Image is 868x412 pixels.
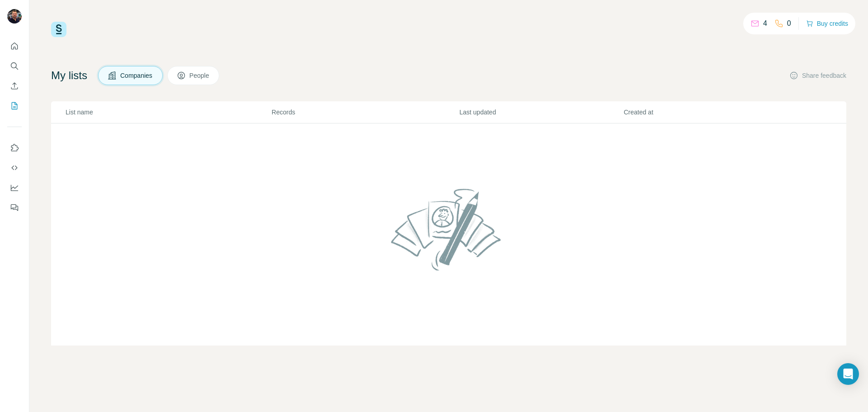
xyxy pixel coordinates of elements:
img: No lists found [387,181,510,278]
span: People [189,71,210,80]
button: Use Surfe API [7,160,22,176]
div: Open Intercom Messenger [837,363,859,385]
h4: My lists [51,68,87,83]
p: List name [66,108,271,117]
p: 4 [763,18,767,29]
button: Enrich CSV [7,78,22,94]
img: Surfe Logo [51,22,66,37]
button: Dashboard [7,180,22,196]
p: 0 [787,18,791,29]
p: Records [272,108,458,117]
span: Companies [120,71,153,80]
button: Search [7,58,22,74]
button: Share feedback [789,71,846,80]
button: Feedback [7,199,22,216]
button: Use Surfe on LinkedIn [7,140,22,156]
button: Quick start [7,38,22,54]
button: Buy credits [806,17,848,30]
img: Avatar [7,9,22,24]
p: Created at [624,108,787,117]
button: My lists [7,98,22,114]
p: Last updated [459,108,623,117]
